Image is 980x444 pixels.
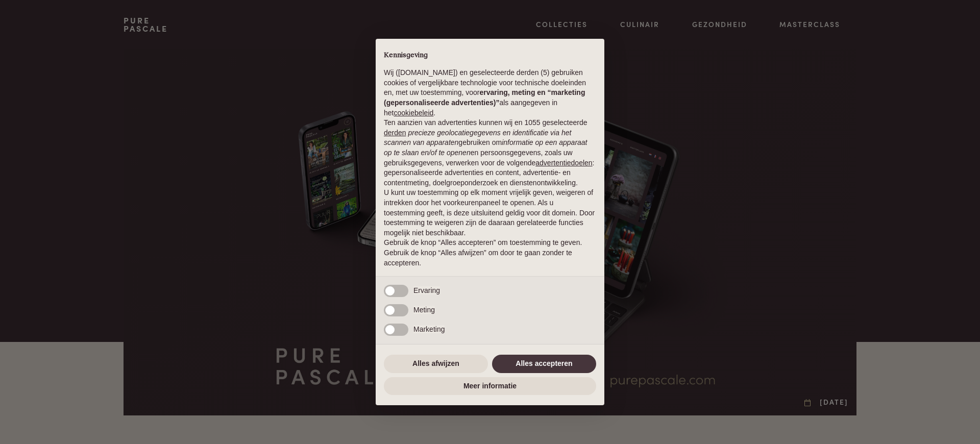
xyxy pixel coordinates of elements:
button: derden [384,128,406,138]
button: Meer informatie [384,377,596,396]
a: cookiebeleid [394,109,433,117]
span: Marketing [413,325,445,333]
em: precieze geolocatiegegevens en identificatie via het scannen van apparaten [384,129,571,147]
span: Ervaring [413,286,440,294]
span: Meting [413,306,435,314]
em: informatie op een apparaat op te slaan en/of te openen [384,138,587,157]
button: Alles afwijzen [384,355,488,373]
button: Alles accepteren [492,355,596,373]
p: Ten aanzien van advertenties kunnen wij en 1055 geselecteerde gebruiken om en persoonsgegevens, z... [384,118,596,188]
strong: ervaring, meting en “marketing (gepersonaliseerde advertenties)” [384,88,585,107]
p: Wij ([DOMAIN_NAME]) en geselecteerde derden (5) gebruiken cookies of vergelijkbare technologie vo... [384,68,596,118]
p: Gebruik de knop “Alles accepteren” om toestemming te geven. Gebruik de knop “Alles afwijzen” om d... [384,238,596,268]
p: U kunt uw toestemming op elk moment vrijelijk geven, weigeren of intrekken door het voorkeurenpan... [384,188,596,238]
h2: Kennisgeving [384,51,596,60]
button: advertentiedoelen [535,158,592,168]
